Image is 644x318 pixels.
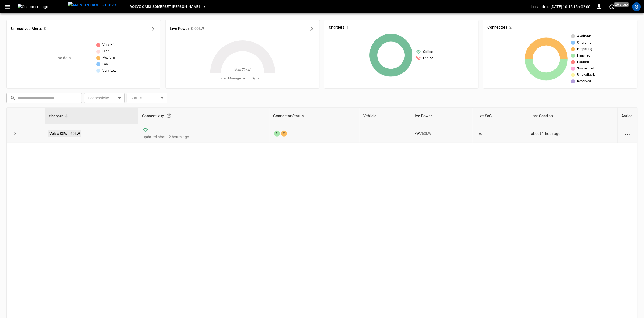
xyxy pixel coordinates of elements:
[128,2,209,12] button: Volvo Cars Somerset [PERSON_NAME]
[577,66,595,71] span: Suspended
[360,124,409,143] td: -
[614,2,630,7] span: 20 s ago
[164,111,174,121] button: Connection between the charger and our software.
[577,72,596,78] span: Unavailable
[102,49,110,54] span: High
[577,40,592,46] span: Charging
[170,26,189,32] h6: Live Power
[423,56,434,61] span: Offline
[423,49,433,55] span: Online
[281,131,287,137] div: 2
[220,76,266,81] span: Load Management = Dynamic
[527,124,618,143] td: about 1 hour ago
[234,67,251,73] span: Max. 70 kW
[413,131,469,136] div: / 60 kW
[347,25,349,30] h6: 1
[577,79,591,84] span: Reserved
[488,25,508,30] h6: Connectors
[624,131,631,136] div: action cell options
[102,42,118,48] span: Very High
[11,130,19,138] button: expand row
[608,2,616,11] button: set refresh interval
[57,55,71,61] p: No data
[632,2,641,11] div: profile-icon
[102,55,115,61] span: Medium
[18,4,66,9] img: Customer Logo
[329,25,345,30] h6: Chargers
[48,130,81,137] a: Volvo SSW - 60kW
[531,4,550,9] p: Local time
[148,25,156,33] button: All Alerts
[130,4,200,10] span: Volvo Cars Somerset [PERSON_NAME]
[473,124,527,143] td: - %
[577,47,593,52] span: Preparing
[577,34,592,39] span: Available
[270,108,360,124] th: Connector Status
[413,131,420,136] p: - kW
[527,108,618,124] th: Last Session
[68,2,116,8] img: ampcontrol.io logo
[143,134,265,139] p: updated about 2 hours ago
[551,4,591,9] p: [DATE] 10:15:15 +02:00
[49,113,70,119] span: Charger
[191,26,204,32] h6: 0.00 kW
[11,26,42,32] h6: Unresolved Alerts
[274,131,280,137] div: 1
[473,108,527,124] th: Live SoC
[44,26,46,32] h6: 0
[307,25,315,33] button: Energy Overview
[618,108,637,124] th: Action
[102,68,117,74] span: Very Low
[360,108,409,124] th: Vehicle
[142,111,266,121] div: Connectivity
[102,62,109,67] span: Low
[510,25,512,30] h6: 2
[409,108,473,124] th: Live Power
[577,60,589,65] span: Faulted
[577,53,591,58] span: Finished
